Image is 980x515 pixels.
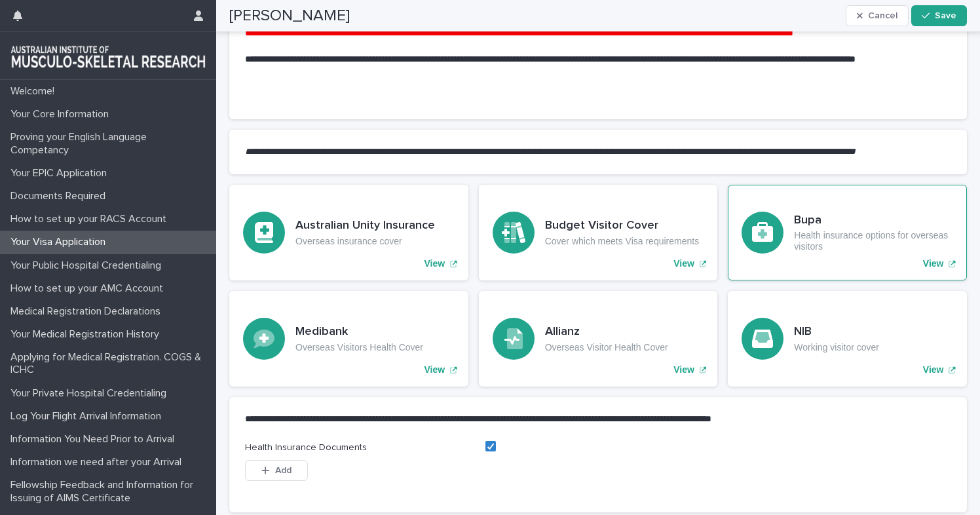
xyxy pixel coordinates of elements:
h3: Medibank [295,325,423,339]
p: Medical Registration Declarations [5,305,171,318]
p: Cover which meets Visa requirements [545,236,700,247]
h2: [PERSON_NAME] [229,7,350,26]
img: 1xcjEmqDTcmQhduivVBy [10,43,206,69]
a: View [229,291,468,387]
p: Your Private Hospital Credentialing [5,387,177,400]
p: View [424,258,445,269]
p: Health insurance options for overseas visitors [794,230,953,252]
span: Save [935,11,956,20]
p: Documents Required [5,190,116,202]
p: View [673,258,694,269]
p: Your EPIC Application [5,167,117,180]
span: Cancel [868,11,897,20]
p: View [673,364,694,375]
p: Overseas insurance cover [295,236,435,247]
a: View [479,185,718,280]
p: Health Insurance Documents [245,441,470,455]
p: Your Visa Application [5,236,116,248]
p: Overseas Visitors Health Cover [295,342,423,353]
a: View [229,185,468,280]
p: Your Core Information [5,108,119,121]
h3: Australian Unity Insurance [295,219,435,233]
h3: Allianz [545,325,668,339]
p: Information we need after your Arrival [5,456,192,468]
a: View [479,291,718,387]
p: Log Your Flight Arrival Information [5,410,172,423]
p: How to set up your RACS Account [5,213,177,225]
button: Add [245,460,308,481]
p: View [923,258,944,269]
button: Save [911,5,967,26]
p: Welcome! [5,85,65,98]
p: Proving your English Language Competancy [5,131,216,156]
p: Your Medical Registration History [5,328,170,341]
p: View [923,364,944,375]
a: View [728,291,967,387]
p: Your Public Hospital Credentialing [5,259,172,272]
p: Applying for Medical Registration. COGS & ICHC [5,351,216,376]
span: Add [275,466,292,475]
p: Working visitor cover [794,342,879,353]
h3: NIB [794,325,879,339]
button: Cancel [846,5,909,26]
p: View [424,364,445,375]
h3: Bupa [794,214,953,228]
a: View [728,185,967,280]
p: Overseas Visitor Health Cover [545,342,668,353]
h3: Budget Visitor Cover [545,219,700,233]
p: Information You Need Prior to Arrival [5,433,185,446]
p: Fellowship Feedback and Information for Issuing of AIMS Certificate [5,479,216,504]
p: How to set up your AMC Account [5,282,174,295]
